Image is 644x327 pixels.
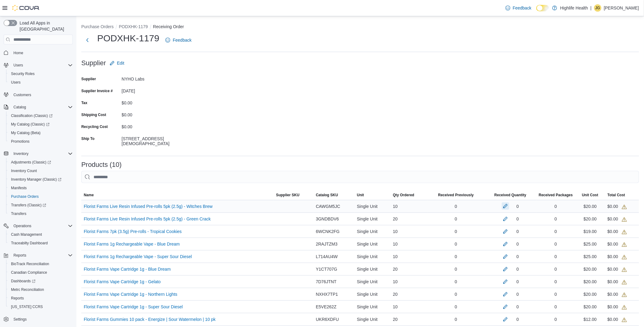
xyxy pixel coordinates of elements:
[355,313,391,325] div: Single Unit
[6,184,75,192] button: Manifests
[274,190,313,200] button: Supplier SKU
[608,253,627,260] div: $0.00
[6,192,75,201] button: Purchase Orders
[9,210,73,217] span: Transfers
[517,265,519,273] div: 0
[11,62,25,69] button: Users
[495,193,527,197] span: Received Quantity
[438,193,474,197] span: Received Previously
[81,59,106,67] h3: Supplier
[316,228,340,235] span: 6WCNK2FG
[81,34,94,46] button: Next
[11,62,73,69] span: Users
[11,270,47,275] span: Canadian Compliance
[316,193,338,197] span: Catalog SKU
[173,37,191,43] span: Feedback
[9,286,46,293] a: Metrc Reconciliation
[6,230,75,239] button: Cash Management
[9,210,29,217] a: Transfers
[9,184,73,192] span: Manifests
[9,260,52,268] a: BioTrack Reconciliation
[428,263,485,275] div: 0
[9,159,73,166] span: Adjustments (Classic)
[81,136,94,141] label: Ship To
[9,176,73,183] span: Inventory Manager (Classic)
[81,112,106,117] label: Shipping Cost
[11,261,49,266] span: BioTrack Reconciliation
[11,232,42,237] span: Cash Management
[11,241,48,246] span: Traceabilty Dashboard
[355,276,391,288] div: Single Unit
[81,161,122,168] h3: Products (10)
[9,129,73,137] span: My Catalog (Beta)
[393,193,414,197] span: Qty Ordered
[81,77,96,81] label: Supplier
[536,276,575,288] div: 0
[591,4,592,12] p: |
[9,112,73,119] span: Classification (Classic)
[9,138,73,145] span: Promotions
[17,20,73,32] span: Load All Apps in [GEOGRAPHIC_DATA]
[391,263,428,275] div: 20
[9,201,73,209] span: Transfers (Classic)
[9,269,50,276] a: Canadian Compliance
[119,24,148,29] button: PODXHK-1179
[428,313,485,325] div: 0
[316,303,337,310] span: E5VE262Z
[316,215,339,223] span: 3GNDBDV6
[11,304,43,309] span: [US_STATE] CCRS
[11,103,73,111] span: Catalog
[608,303,627,310] div: $0.00
[560,4,588,12] p: Highlife Health
[6,158,75,167] a: Adjustments (Classic)
[9,239,73,247] span: Traceabilty Dashboard
[316,203,340,210] span: CAWGM5JC
[81,124,108,129] label: Recycling Cost
[536,11,537,12] span: Dark Mode
[513,5,532,11] span: Feedback
[9,269,73,276] span: Canadian Compliance
[81,171,639,183] input: This is a search bar. After typing your query, hit enter to filter the results lower in the page.
[9,303,45,310] a: [US_STATE] CCRS
[391,276,428,288] div: 10
[1,251,75,260] button: Reports
[11,315,73,323] span: Settings
[539,193,573,197] span: Received Packages
[428,276,485,288] div: 0
[575,213,605,225] div: $20.00
[6,120,75,129] a: My Catalog (Classic)
[9,231,44,238] a: Cash Management
[6,209,75,218] button: Transfers
[84,203,213,210] a: Florist Farms Live Resin Infused Pre-rolls 5pk (2.5g) - Witches Brew
[536,263,575,275] div: 0
[355,225,391,238] div: Single Unit
[9,70,73,77] span: Security Roles
[428,213,485,225] div: 0
[536,5,549,11] input: Dark Mode
[608,203,627,210] div: $0.00
[12,5,40,11] img: Cova
[9,231,73,238] span: Cash Management
[9,129,43,137] a: My Catalog (Beta)
[428,225,485,238] div: 0
[517,203,519,210] div: 0
[9,295,26,302] a: Reports
[355,288,391,300] div: Single Unit
[276,193,300,197] span: Supplier SKU
[11,80,20,85] span: Users
[517,278,519,285] div: 0
[391,250,428,263] div: 10
[355,238,391,250] div: Single Unit
[608,278,627,285] div: $0.00
[84,240,180,248] a: Florist Farms 1g Rechargeable Vape - Blue Dream
[1,103,75,111] button: Catalog
[6,285,75,294] button: Metrc Reconciliation
[517,215,519,223] div: 0
[11,186,27,190] span: Manifests
[6,239,75,247] button: Traceabilty Dashboard
[595,4,600,12] span: JG
[122,86,204,93] div: [DATE]
[13,51,23,55] span: Home
[9,239,50,247] a: Traceabilty Dashboard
